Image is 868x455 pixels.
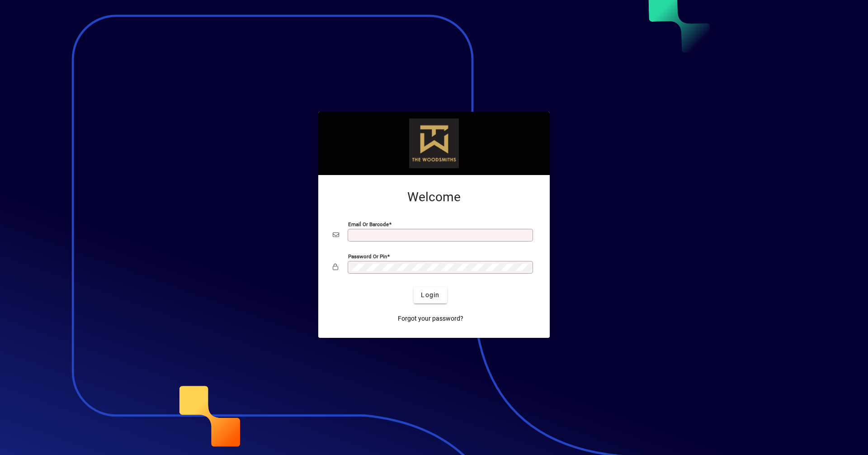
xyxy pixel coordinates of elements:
[333,190,535,205] h2: Welcome
[394,311,467,327] a: Forgot your password?
[421,290,439,300] span: Login
[414,287,447,303] button: Login
[348,221,389,227] mat-label: Email or Barcode
[398,314,463,323] span: Forgot your password?
[348,253,387,259] mat-label: Password or Pin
